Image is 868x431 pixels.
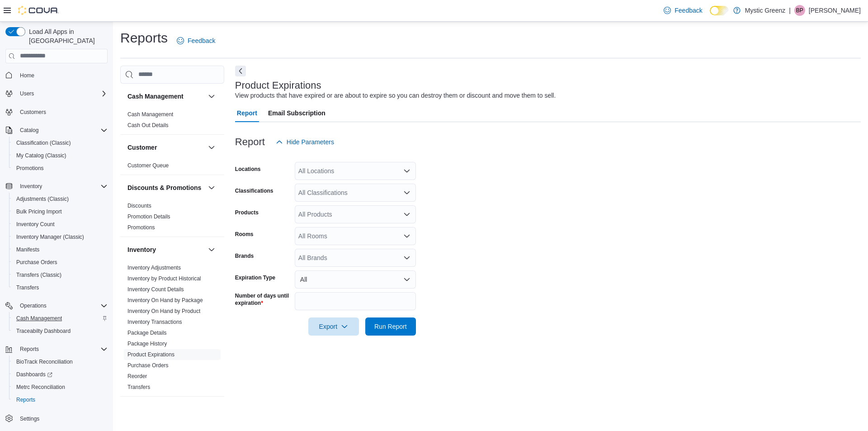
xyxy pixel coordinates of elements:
span: Home [16,70,108,81]
span: Manifests [13,244,108,255]
span: Transfers [16,284,39,291]
span: Reports [13,394,108,405]
span: Inventory Count [16,221,55,228]
button: Reports [9,393,111,406]
button: Discounts & Promotions [127,183,204,192]
a: Package History [127,341,167,347]
span: Feedback [188,36,215,45]
a: Adjustments (Classic) [13,194,72,204]
span: Promotions [13,163,108,174]
span: Inventory Manager (Classic) [13,232,108,242]
button: Bulk Pricing Import [9,205,111,218]
span: Hide Parameters [287,137,334,147]
a: Transfers (Classic) [13,270,65,280]
span: Bulk Pricing Import [13,206,108,217]
h3: Inventory [127,245,156,254]
span: Report [237,104,257,122]
label: Brands [235,252,254,260]
span: BioTrack Reconciliation [13,356,108,367]
span: Promotions [16,165,44,172]
span: Export [314,317,354,336]
button: Loyalty [127,405,204,414]
span: Purchase Orders [16,259,57,266]
a: Dashboards [13,369,56,380]
h3: Report [235,137,265,147]
span: Inventory On Hand by Package [127,297,203,304]
a: Inventory Count [13,219,58,230]
span: Settings [16,412,108,424]
label: Rooms [235,231,254,238]
button: Next [235,66,246,76]
span: Inventory Transactions [127,318,182,326]
button: Transfers [9,281,111,294]
span: Load All Apps in [GEOGRAPHIC_DATA] [25,27,108,45]
span: Classification (Classic) [16,139,71,147]
label: Classifications [235,187,274,194]
span: Metrc Reconciliation [16,384,65,391]
a: Discounts [127,203,151,209]
a: Inventory Transactions [127,319,182,325]
span: Inventory [16,181,108,192]
button: Home [2,69,111,82]
span: Operations [16,300,108,311]
button: Open list of options [403,167,410,175]
button: Adjustments (Classic) [9,193,111,205]
span: Traceabilty Dashboard [13,326,108,336]
a: Promotions [127,224,155,231]
a: Inventory On Hand by Package [127,297,203,303]
button: Run Report [365,317,416,336]
span: Metrc Reconciliation [13,382,108,393]
a: Inventory Adjustments [127,265,181,271]
a: Reports [13,394,39,405]
h3: Product Expirations [235,80,321,91]
span: Reorder [127,373,147,380]
a: Classification (Classic) [13,137,75,148]
span: Transfers (Classic) [16,271,61,279]
a: Product Expirations [127,351,175,358]
span: Purchase Orders [13,257,108,268]
div: Customer [120,160,224,175]
a: BioTrack Reconciliation [13,356,76,367]
span: Users [16,88,108,99]
p: Mystic Greenz [745,5,785,16]
span: Operations [20,302,47,309]
button: Manifests [9,243,111,256]
button: Open list of options [403,232,410,240]
button: Discounts & Promotions [206,182,217,193]
button: Operations [16,300,50,311]
span: Package Details [127,329,167,336]
a: Purchase Orders [13,257,61,268]
p: [PERSON_NAME] [809,5,861,16]
div: Inventory [120,262,224,396]
img: Cova [18,6,59,15]
button: Open list of options [403,211,410,218]
a: Manifests [13,244,43,255]
button: Users [2,87,111,100]
button: Inventory [2,180,111,193]
span: Catalog [16,125,108,136]
span: Reports [16,396,35,403]
button: Loyalty [206,404,217,415]
span: Cash Management [16,315,62,322]
button: Customer [206,142,217,153]
a: Transfers [13,282,42,293]
button: All [295,270,416,289]
span: Dashboards [13,369,108,380]
a: Inventory On Hand by Product [127,308,200,314]
button: Catalog [2,124,111,137]
button: Transfers (Classic) [9,269,111,281]
span: Cash Management [127,111,173,118]
a: Cash Management [127,111,173,118]
span: Traceabilty Dashboard [16,327,71,335]
a: Feedback [173,32,219,50]
a: Cash Management [13,313,66,324]
button: BioTrack Reconciliation [9,355,111,368]
button: Hide Parameters [272,133,338,151]
h1: Reports [120,29,168,47]
button: Inventory [206,244,217,255]
a: Purchase Orders [127,362,169,369]
a: Bulk Pricing Import [13,206,66,217]
button: Cash Management [9,312,111,325]
label: Expiration Type [235,274,275,281]
button: Traceabilty Dashboard [9,325,111,337]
